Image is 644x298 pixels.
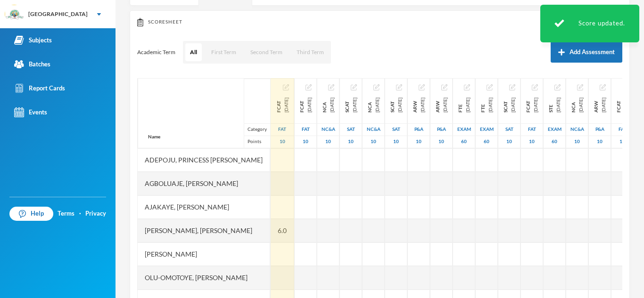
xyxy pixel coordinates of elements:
[524,97,539,113] div: First Continuous Assessment Test
[305,84,312,90] img: edit
[521,136,543,148] div: 10
[411,97,419,113] span: ARW
[351,84,357,90] img: edit
[385,123,407,136] div: Second Assessment Test
[434,97,441,113] span: ARW
[385,136,407,148] div: 10
[456,97,471,113] div: First Term Examination
[246,43,287,61] button: Second Term
[498,136,520,148] div: 10
[185,43,202,61] button: All
[592,97,607,113] div: Project And Assignment
[408,136,429,148] div: 10
[137,48,175,56] p: Academic Term
[292,43,329,61] button: Third Term
[244,123,270,136] div: Category
[479,97,494,113] div: First Term Examination
[434,97,449,113] div: Project And Research Work
[295,136,316,148] div: 10
[14,59,50,69] div: Batches
[343,97,351,113] span: SCAT
[14,35,52,45] div: Subjects
[317,136,339,148] div: 10
[85,209,106,218] a: Privacy
[547,97,562,113] div: Second Term Exams
[363,123,384,136] div: Notecheck And Attendance
[456,97,464,113] span: FTE
[441,83,447,91] button: Edit Assessment
[532,83,538,91] button: Edit Assessment
[283,83,289,91] button: Edit Assessment
[540,5,639,42] div: Score updated.
[244,136,270,148] div: Points
[138,126,170,148] div: Name
[615,97,622,113] span: FCAT
[275,97,290,113] div: First Continuous Assessment Test
[388,97,404,113] div: Second Continuous Assessment Test
[611,123,633,136] div: First Assessment Test
[137,18,622,26] div: Scoresheet
[271,136,294,148] div: 10
[275,97,282,113] span: FCAT
[577,83,583,91] button: Edit Assessment
[321,97,328,113] span: NCA
[554,83,561,91] button: Edit Assessment
[138,172,270,195] div: Agboluaje, [PERSON_NAME]
[464,83,470,91] button: Edit Assessment
[411,97,426,113] div: Project And Research Work
[14,83,65,93] div: Report Cards
[419,84,425,90] img: edit
[487,83,493,91] button: Edit Assessment
[524,97,532,113] span: FCAT
[589,136,611,148] div: 10
[343,97,358,113] div: Second Continuous Assessment Test
[430,136,452,148] div: 10
[547,97,554,113] span: STE
[328,84,334,90] img: edit
[283,84,289,90] img: edit
[138,266,270,290] div: Olu-omotoye, [PERSON_NAME]
[5,5,24,24] img: logo
[521,123,543,136] div: First Assessment Test
[388,97,396,113] span: SCAT
[464,84,470,90] img: edit
[9,207,53,221] a: Help
[298,97,305,113] span: FCAT
[551,41,622,63] button: Add Assessment
[577,84,583,90] img: edit
[509,84,515,90] img: edit
[373,84,380,90] img: edit
[566,123,588,136] div: Notecheck And Attendance
[476,123,497,136] div: Examination
[328,83,334,91] button: Edit Assessment
[366,97,373,113] span: NCA
[298,97,313,113] div: First Continuous Assessment Test
[305,83,312,91] button: Edit Assessment
[58,209,74,218] a: Terms
[589,123,611,136] div: Project And Assignment
[396,84,402,90] img: edit
[441,84,447,90] img: edit
[79,209,81,218] div: ·
[321,97,336,113] div: Notecheck And Attendance
[138,242,270,266] div: [PERSON_NAME]
[532,84,538,90] img: edit
[271,123,294,136] div: First Assessment Test
[138,195,270,219] div: Ajakaye, [PERSON_NAME]
[479,97,487,113] span: FTE
[498,123,520,136] div: Second Assessment Test
[544,136,565,148] div: 60
[396,83,402,91] button: Edit Assessment
[340,136,362,148] div: 10
[476,136,497,148] div: 60
[600,84,606,90] img: edit
[453,136,475,148] div: 60
[138,148,270,172] div: Adepoju, Princess [PERSON_NAME]
[206,43,241,61] button: First Term
[340,123,362,136] div: Second Assessment Test
[295,123,316,136] div: First Assessment Test
[317,123,339,136] div: Notecheck And Attendance
[408,123,429,136] div: Project And Assignment
[487,84,493,90] img: edit
[566,136,588,148] div: 10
